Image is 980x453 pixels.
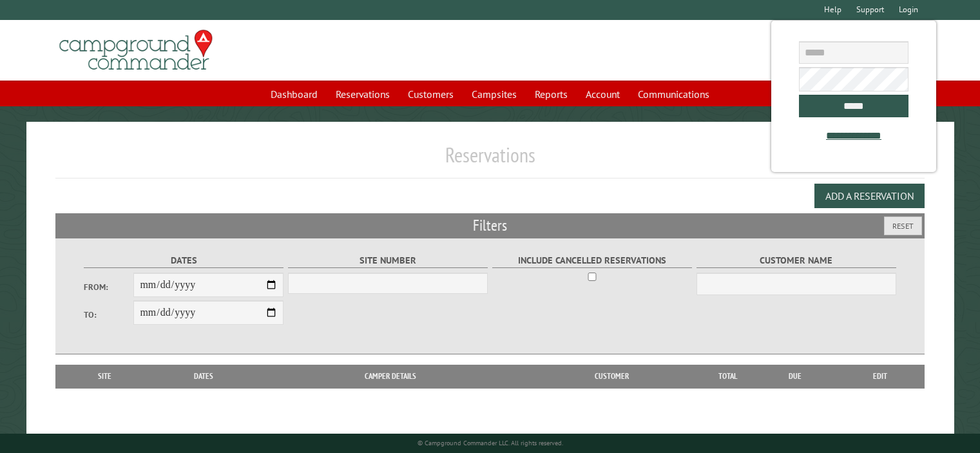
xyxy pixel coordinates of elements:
[288,253,488,268] label: Site Number
[263,82,325,106] a: Dashboard
[464,82,524,106] a: Campsites
[884,217,922,235] button: Reset
[836,365,925,388] th: Edit
[754,365,836,388] th: Due
[697,253,897,268] label: Customer Name
[148,365,260,388] th: Dates
[328,82,398,106] a: Reservations
[702,365,754,388] th: Total
[578,82,628,106] a: Account
[260,365,521,388] th: Camper Details
[492,253,693,268] label: Include Cancelled Reservations
[55,213,925,238] h2: Filters
[62,365,148,388] th: Site
[527,82,575,106] a: Reports
[814,184,925,208] button: Add a Reservation
[84,309,134,321] label: To:
[418,439,563,447] small: © Campground Commander LLC. All rights reserved.
[400,82,461,106] a: Customers
[55,25,216,75] img: Campground Commander
[630,82,717,106] a: Communications
[521,365,702,388] th: Customer
[84,281,134,293] label: From:
[84,253,284,268] label: Dates
[55,142,925,178] h1: Reservations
